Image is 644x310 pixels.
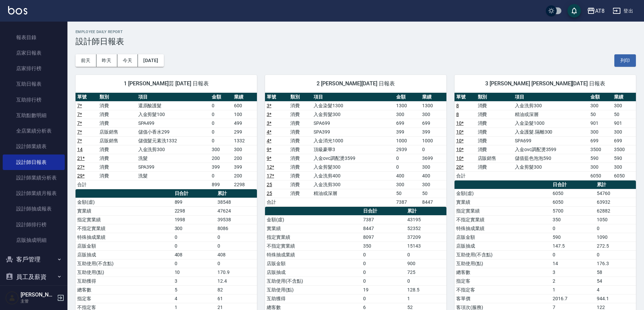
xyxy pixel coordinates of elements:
[21,298,55,304] p: 主管
[3,139,65,154] a: 設計師業績表
[476,110,513,119] td: 消費
[612,128,636,136] td: 300
[589,136,612,145] td: 699
[265,93,289,102] th: 單號
[173,224,216,233] td: 300
[312,119,394,128] td: SPA699
[210,101,232,110] td: 0
[312,154,394,163] td: 入金ovc調配燙3599
[551,215,595,224] td: 350
[210,154,232,163] td: 200
[137,171,210,180] td: 洗髮
[137,136,210,145] td: 儲值髮元素洗1332
[406,259,446,268] td: 900
[463,80,628,87] span: 3 [PERSON_NAME] [PERSON_NAME][DATE] 日報表
[361,294,406,303] td: 0
[455,233,551,242] td: 店販金額
[289,101,312,110] td: 消費
[455,250,551,259] td: 互助使用(不含點)
[455,93,476,102] th: 單號
[232,110,257,119] td: 100
[76,268,173,277] td: 互助使用(點)
[232,136,257,145] td: 1332
[265,268,361,277] td: 店販抽成
[406,294,446,303] td: 1
[265,198,289,206] td: 合計
[216,242,257,250] td: 0
[567,4,581,18] button: save
[455,93,636,180] table: a dense table
[173,259,216,268] td: 0
[210,93,232,102] th: 金額
[551,206,595,215] td: 5700
[3,170,65,186] a: 設計師業績分析表
[513,145,589,154] td: 入金ovc調配燙3599
[265,242,361,250] td: 不指定實業績
[394,136,420,145] td: 1000
[595,250,636,259] td: 0
[406,250,446,259] td: 0
[76,215,173,224] td: 指定實業績
[361,207,406,216] th: 日合計
[3,108,65,123] a: 互助點數明細
[76,206,173,215] td: 實業績
[612,101,636,110] td: 300
[476,154,513,163] td: 店販銷售
[612,145,636,154] td: 3500
[551,180,595,189] th: 日合計
[173,189,216,198] th: 日合計
[289,136,312,145] td: 消費
[420,110,446,119] td: 300
[137,163,210,171] td: SPA399
[595,7,605,15] div: AT8
[589,171,612,180] td: 6050
[476,136,513,145] td: 消費
[406,242,446,250] td: 15143
[589,154,612,163] td: 590
[173,233,216,242] td: 0
[98,145,137,154] td: 消費
[216,215,257,224] td: 39538
[420,101,446,110] td: 1300
[137,101,210,110] td: 還原酸護髮
[173,206,216,215] td: 2298
[210,171,232,180] td: 0
[420,128,446,136] td: 399
[595,294,636,303] td: 944.1
[406,233,446,242] td: 37209
[595,198,636,206] td: 63932
[312,189,394,198] td: 精油或深層
[232,163,257,171] td: 399
[455,268,551,277] td: 總客數
[455,189,551,198] td: 金額(虛)
[551,285,595,294] td: 1
[312,163,394,171] td: 入金剪髮300
[173,294,216,303] td: 4
[456,103,459,108] a: 8
[76,30,636,34] h2: Employee Daily Report
[210,163,232,171] td: 399
[584,4,607,18] button: AT8
[595,242,636,250] td: 272.5
[3,61,65,76] a: 店家排行榜
[232,171,257,180] td: 200
[361,268,406,277] td: 0
[289,145,312,154] td: 消費
[3,45,65,61] a: 店家日報表
[455,224,551,233] td: 特殊抽成業績
[137,145,210,154] td: 入金洗剪300
[476,145,513,154] td: 消費
[420,171,446,180] td: 400
[394,93,420,102] th: 金額
[216,294,257,303] td: 61
[612,154,636,163] td: 590
[216,224,257,233] td: 8086
[595,189,636,198] td: 54760
[406,215,446,224] td: 43195
[98,128,137,136] td: 店販銷售
[394,171,420,180] td: 400
[3,217,65,232] a: 設計師排行榜
[476,163,513,171] td: 消費
[551,242,595,250] td: 147.5
[98,136,137,145] td: 店販銷售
